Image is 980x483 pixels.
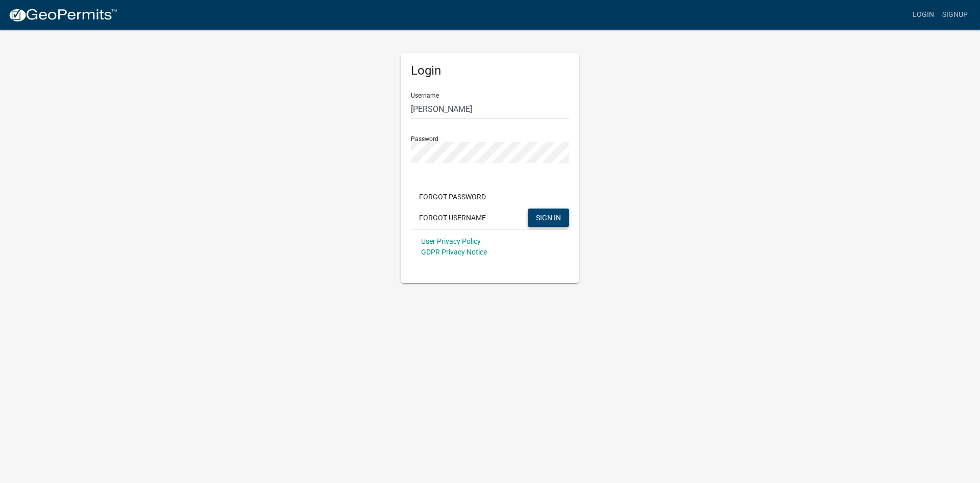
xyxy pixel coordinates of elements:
[421,248,487,256] a: GDPR Privacy Notice
[909,5,938,25] a: Login
[411,209,494,227] button: Forgot Username
[528,209,569,227] button: SIGN IN
[938,5,972,25] a: Signup
[421,237,481,245] a: User Privacy Policy
[411,63,569,78] h5: Login
[536,213,561,221] span: SIGN IN
[411,188,494,206] button: Forgot Password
